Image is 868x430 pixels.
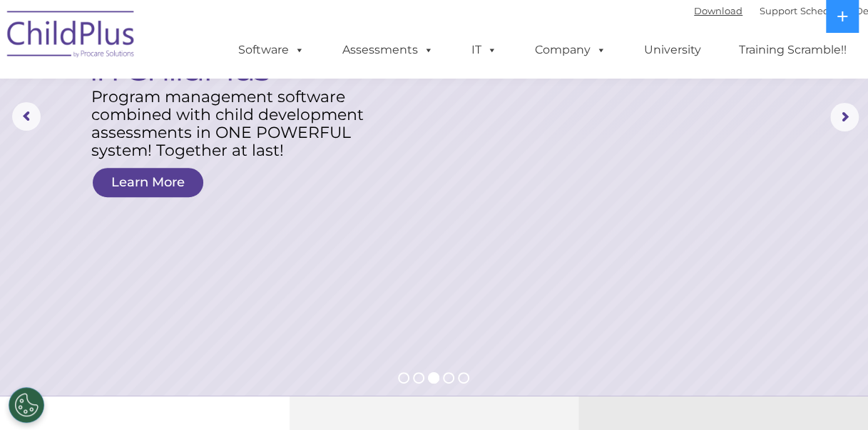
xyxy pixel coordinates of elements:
[9,387,44,423] button: Cookies Settings
[457,36,511,64] a: IT
[521,36,621,64] a: Company
[725,36,861,64] a: Training Scramble!!
[694,5,742,16] a: Download
[328,36,448,64] a: Assessments
[630,36,715,64] a: University
[194,94,238,105] span: Last name
[91,88,369,159] rs-layer: Program management software combined with child development assessments in ONE POWERFUL system! T...
[760,5,797,16] a: Support
[224,36,319,64] a: Software
[194,153,255,164] span: Phone number
[93,168,203,197] a: Learn More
